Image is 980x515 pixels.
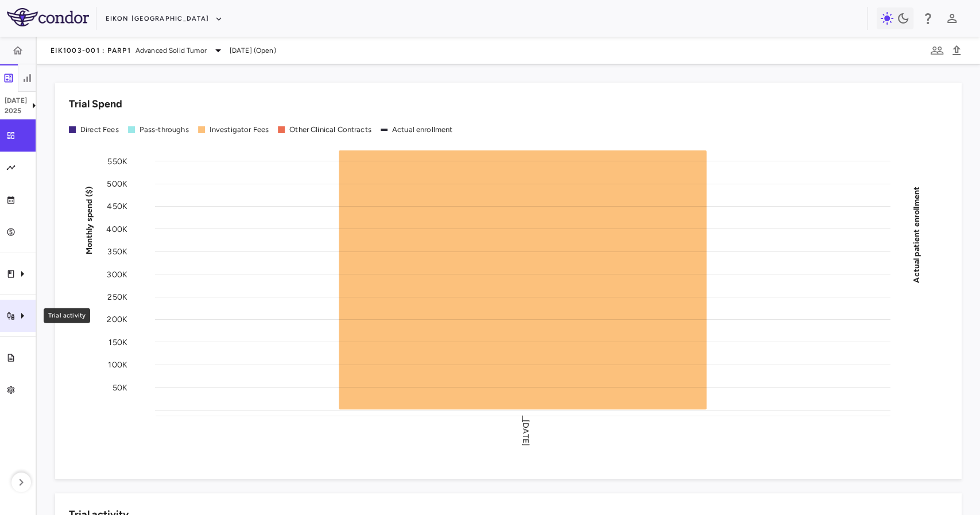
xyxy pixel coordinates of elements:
[109,337,127,347] tspan: 150K
[107,269,127,279] tspan: 300K
[107,247,127,257] tspan: 350K
[107,179,127,188] tspan: 500K
[107,202,127,211] tspan: 450K
[84,186,94,254] tspan: Monthly spend ($)
[7,8,89,26] img: logo-full-SnFGN8VE.png
[289,125,371,135] div: Other Clinical Contracts
[107,315,127,324] tspan: 200K
[80,125,119,135] div: Direct Fees
[106,224,127,234] tspan: 400K
[230,45,276,56] span: [DATE] (Open)
[107,292,127,301] tspan: 250K
[520,420,530,446] text: [DATE]
[135,45,207,56] span: Advanced Solid Tumor
[69,96,122,112] h6: Trial Spend
[392,125,453,135] div: Actual enrollment
[106,10,223,28] button: Eikon [GEOGRAPHIC_DATA]
[108,360,127,370] tspan: 100K
[107,156,127,166] tspan: 550K
[210,125,269,135] div: Investigator Fees
[44,308,90,323] div: Trial activity
[113,382,127,392] tspan: 50K
[51,46,131,55] span: EIK1003-001 : PARP1
[5,95,27,106] p: [DATE]
[5,106,27,116] p: 2025
[912,186,921,282] tspan: Actual patient enrollment
[140,125,189,135] div: Pass-throughs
